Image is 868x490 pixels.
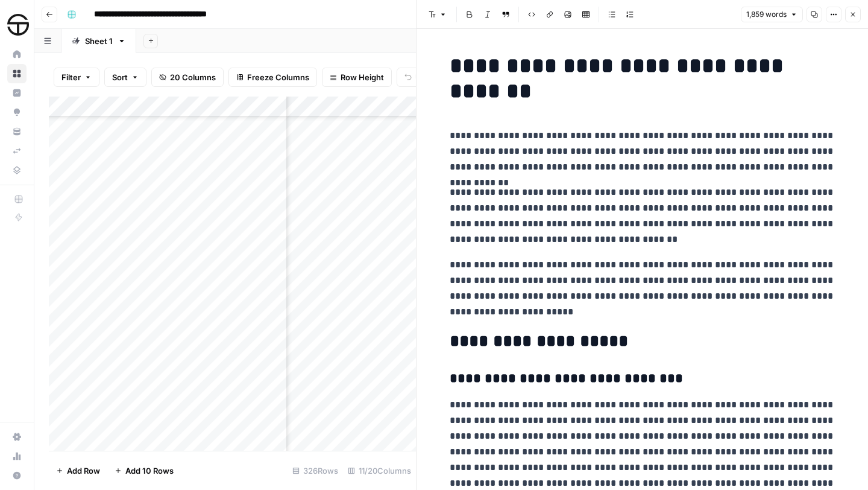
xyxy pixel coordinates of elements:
[54,68,99,87] button: Filter
[7,10,27,40] button: Workspace: SimpleTire
[125,465,174,477] span: Add 10 Rows
[7,466,27,485] button: Help + Support
[322,68,392,87] button: Row Height
[49,461,107,480] button: Add Row
[7,161,27,180] a: Data Library
[151,68,224,87] button: 20 Columns
[741,7,803,22] button: 1,859 words
[7,141,27,161] a: Syncs
[228,68,317,87] button: Freeze Columns
[67,465,100,477] span: Add Row
[104,68,146,87] button: Sort
[7,103,27,122] a: Opportunities
[746,9,787,20] span: 1,859 words
[343,461,416,480] div: 11/20 Columns
[341,71,384,83] span: Row Height
[7,122,27,141] a: Your Data
[85,35,113,47] div: Sheet 1
[112,71,128,83] span: Sort
[397,68,444,87] button: Undo
[7,45,27,64] a: Home
[7,447,27,466] a: Usage
[107,461,181,480] button: Add 10 Rows
[288,461,343,480] div: 326 Rows
[61,71,81,83] span: Filter
[247,71,309,83] span: Freeze Columns
[170,71,216,83] span: 20 Columns
[61,29,136,53] a: Sheet 1
[7,64,27,83] a: Browse
[7,14,29,36] img: SimpleTire Logo
[7,427,27,447] a: Settings
[7,83,27,103] a: Insights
